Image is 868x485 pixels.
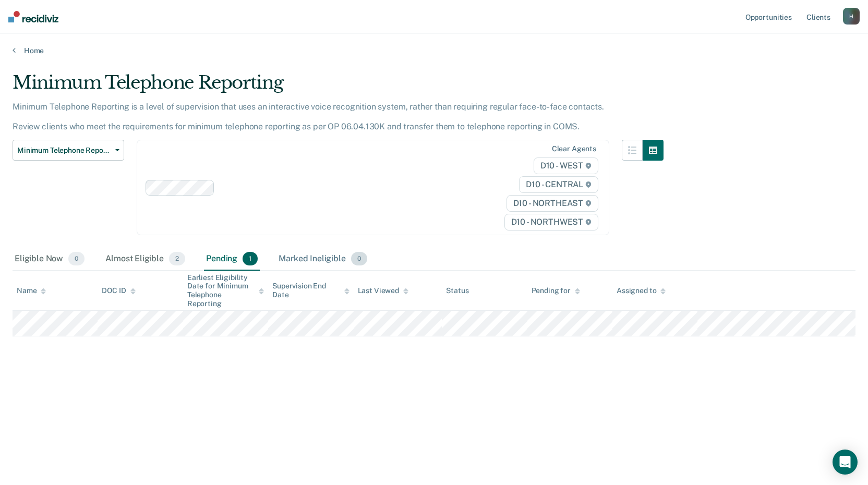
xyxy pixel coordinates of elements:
a: Home [13,46,855,55]
img: Recidiviz [8,11,58,22]
div: Status [446,286,468,295]
div: Earliest Eligibility Date for Minimum Telephone Reporting [187,273,264,308]
span: 2 [169,252,185,265]
span: 1 [243,252,258,265]
div: Pending for [532,286,580,295]
div: DOC ID [102,286,135,295]
span: 0 [351,252,367,265]
span: Minimum Telephone Reporting [17,146,111,155]
div: Eligible Now0 [13,248,87,271]
button: H [843,8,860,25]
div: Marked Ineligible0 [276,248,369,271]
div: Supervision End Date [272,282,349,299]
span: D10 - WEST [534,157,598,174]
div: Last Viewed [358,286,408,295]
div: Minimum Telephone Reporting [13,72,664,102]
span: D10 - CENTRAL [519,176,598,193]
div: Name [17,286,46,295]
p: Minimum Telephone Reporting is a level of supervision that uses an interactive voice recognition ... [13,102,604,131]
div: Open Intercom Messenger [833,450,858,475]
button: Minimum Telephone Reporting [13,140,124,161]
span: D10 - NORTHEAST [507,195,598,212]
div: Pending1 [204,248,260,271]
span: 0 [68,252,85,265]
div: Almost Eligible2 [103,248,187,271]
div: Clear agents [552,144,596,153]
span: D10 - NORTHWEST [504,214,598,231]
div: Assigned to [617,286,666,295]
